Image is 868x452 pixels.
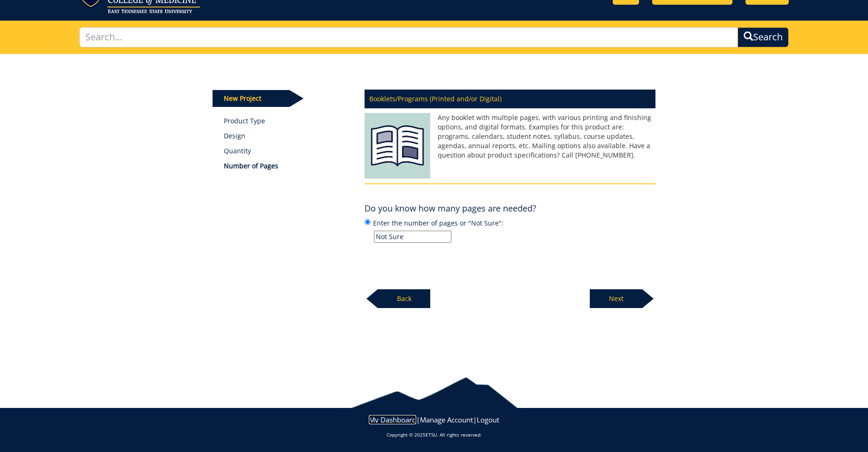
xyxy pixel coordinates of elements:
[365,219,371,225] input: Enter the number of pages or "Not Sure":
[738,27,789,47] button: Search
[365,90,655,108] p: Booklets/Programs (Printed and/or Digital)
[224,131,351,141] p: Design
[590,289,642,308] p: Next
[477,415,499,424] a: Logout
[365,218,655,243] label: Enter the number of pages or "Not Sure":
[224,116,351,126] a: Product Type
[426,431,437,438] a: ETSU
[224,146,351,156] p: Quantity
[378,289,430,308] p: Back
[420,415,473,424] a: Manage Account
[79,27,738,47] input: Search...
[213,90,289,107] p: New Project
[365,113,655,160] p: Any booklet with multiple pages, with various printing and finishing options, and digital formats...
[369,415,416,424] a: My Dashboard
[374,231,451,243] input: Enter the number of pages or "Not Sure":
[224,161,351,171] p: Number of Pages
[365,204,536,213] h4: Do you know how many pages are needed?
